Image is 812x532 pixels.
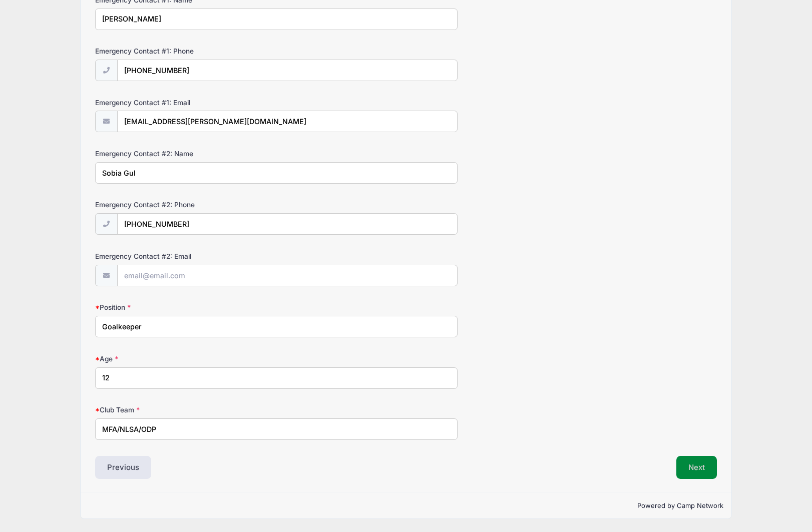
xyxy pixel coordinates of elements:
[95,405,302,415] label: Club Team
[95,98,302,108] label: Emergency Contact #1: Email
[95,149,302,159] label: Emergency Contact #2: Name
[95,46,302,56] label: Emergency Contact #1: Phone
[95,456,151,479] button: Previous
[95,354,302,364] label: Age
[117,213,458,235] input: (xxx) xxx-xxxx
[117,60,458,81] input: (xxx) xxx-xxxx
[95,302,302,312] label: Position
[117,265,458,286] input: email@email.com
[676,456,717,479] button: Next
[95,200,302,210] label: Emergency Contact #2: Phone
[89,501,723,511] p: Powered by Camp Network
[117,111,458,132] input: email@email.com
[95,251,302,261] label: Emergency Contact #2: Email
